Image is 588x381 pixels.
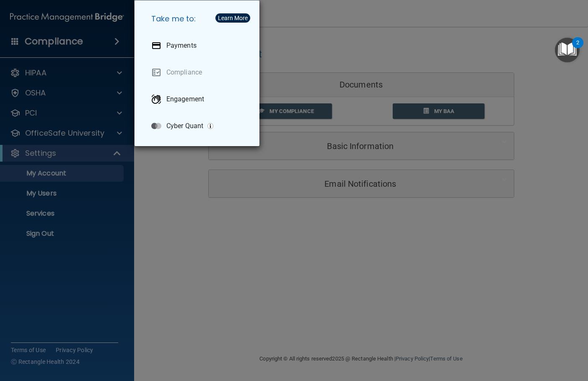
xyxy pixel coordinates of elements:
button: Learn More [215,13,250,23]
iframe: Drift Widget Chat Controller [546,323,578,355]
div: 2 [576,43,579,54]
a: Cyber Quant [145,114,253,138]
h5: Take me to: [145,7,253,31]
button: Open Resource Center, 2 new notifications [555,38,580,62]
p: Engagement [166,95,204,103]
p: Payments [166,41,197,50]
a: Payments [145,34,253,57]
div: Learn More [218,15,248,21]
a: Compliance [145,61,253,84]
a: Engagement [145,88,253,111]
p: Cyber Quant [166,122,203,130]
